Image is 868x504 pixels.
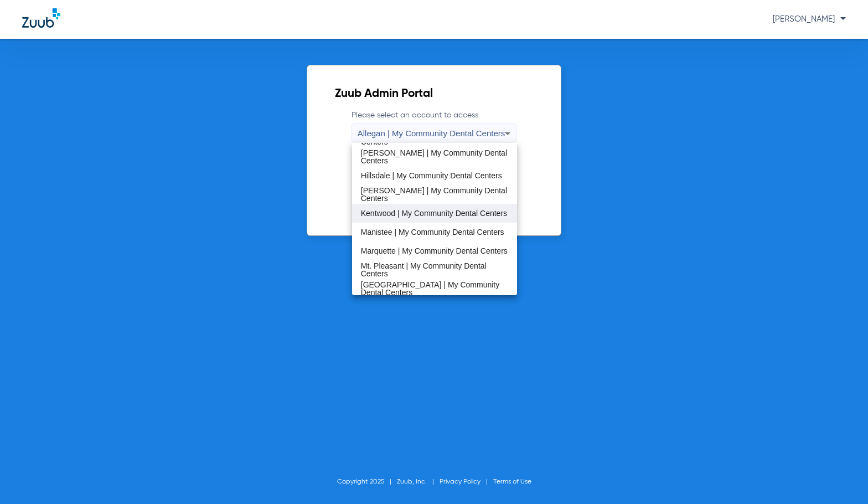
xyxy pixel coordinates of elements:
span: [PERSON_NAME] | My Community Dental Centers [361,130,509,146]
span: Hillsdale | My Community Dental Centers [361,172,502,179]
span: Marquette | My Community Dental Centers [361,247,508,255]
iframe: Chat Widget [813,451,868,504]
span: [PERSON_NAME] | My Community Dental Centers [361,149,509,164]
span: [PERSON_NAME] | My Community Dental Centers [361,187,509,202]
span: Mt. Pleasant | My Community Dental Centers [361,262,509,277]
span: [GEOGRAPHIC_DATA] | My Community Dental Centers [361,281,509,296]
span: Manistee | My Community Dental Centers [361,228,504,236]
span: Kentwood | My Community Dental Centers [361,209,507,217]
